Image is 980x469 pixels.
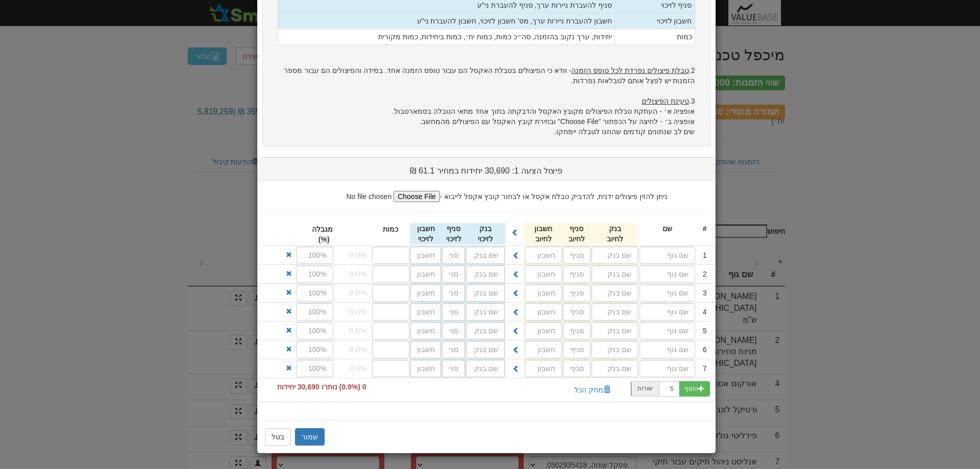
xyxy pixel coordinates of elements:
span: 0.0% [349,268,366,279]
input: שם בנק [592,322,638,339]
span: 0.0% [349,325,366,336]
button: שמור [295,428,325,446]
div: בנק לזיכוי [465,223,505,244]
div: מגבלה (%) [315,224,333,245]
input: חשבון [410,265,441,283]
input: שם בנק [466,360,505,377]
span: 0.0% [349,250,366,260]
input: שם גוף [640,284,695,302]
td: יחידות, ערך נקוב בהזמנה, סה״כ כמות, כמות יח׳, כמות ביחידות, כמות מקורית [278,29,615,44]
div: סניף לזיכוי [442,223,465,244]
input: סניף [563,284,591,302]
input: חשבון [410,341,441,358]
div: כמות [372,224,410,235]
input: סניף [442,341,465,358]
input: שם בנק [592,246,638,264]
input: שם בנק [466,284,505,302]
div: חשבון לזיכוי [410,223,442,244]
input: חשבון [410,360,441,377]
input: 100% [296,341,333,358]
input: 100% [296,322,333,339]
u: טבלת פיצולים נפרדת לכל טופס הזמנה [571,66,689,75]
input: סניף [563,341,591,358]
div: 1 [696,250,707,261]
input: חשבון [525,303,562,320]
input: סניף [563,303,591,320]
input: חשבון [410,284,441,302]
input: 100% [296,265,333,283]
input: סניף [442,303,465,320]
input: סניף [442,284,465,302]
input: חשבון [410,246,441,264]
u: טעינת הפיצולים [642,97,689,105]
input: חשבון [525,284,562,302]
input: חשבון [525,322,562,339]
input: שם גוף [640,246,695,264]
input: שם בנק [466,341,505,358]
input: שם גוף [640,341,695,358]
button: מחק הכל [568,381,617,399]
span: 0.0% [349,344,366,355]
input: חשבון [410,303,441,320]
input: סניף [563,322,591,339]
input: חשבון [525,246,562,264]
div: 3. אופציה א׳ - העתקת טבלת הפיצולים מקובץ האקסל והדבקתה בתוך אחד מתאי הטבלה בסמארטבול. אופציה ב׳ -... [278,96,695,137]
input: סניף [442,322,465,339]
input: שם בנק [592,265,638,283]
input: חשבון [525,341,562,358]
input: שם בנק [466,246,505,264]
div: שם [639,223,696,234]
div: 2. - וודא כי הפיצולים בטבלת האקסל הם עבור טופס הזמנה אחד. במידה והפיצולים הם עבור מספר הזמנות יש ... [278,65,695,86]
span: 0 (0.0%) נותרו 30,690 יחידות [272,379,371,395]
small: שורות [638,385,653,392]
input: סניף [563,246,591,264]
input: שם בנק [466,265,505,283]
td: חשבון להעברת ניירות ערך, מס' חשבון לזיכוי, חשבון להעברת ני"ע [278,13,615,29]
input: שם גוף [640,303,695,320]
h3: פיצול הצעה 1: 30,690 יחידות במחיר 61.1 ₪ [380,166,593,176]
div: בנק לחיוב [591,223,639,244]
input: 100% [296,246,333,264]
input: 100% [296,303,333,320]
input: שם בנק [592,284,638,302]
div: חשבון לחיוב [524,223,562,244]
input: סניף [442,246,465,264]
div: 4 [696,306,707,317]
div: 3 [696,287,707,299]
input: שם בנק [466,322,505,339]
div: # [696,223,707,234]
input: סניף [442,265,465,283]
div: ניתן להזין פיצולים ידנית, להדביק טבלת אקסל או לבחור קובץ אקסל לייבוא - [258,181,715,202]
input: שם גוף [640,322,695,339]
div: סניף לחיוב [562,223,591,244]
td: כמות [615,29,695,44]
div: 6 [696,344,707,355]
input: חשבון [525,360,562,377]
input: חשבון [525,265,562,283]
span: 0.0% [349,363,366,374]
input: סניף [563,360,591,377]
div: 7 [696,363,707,374]
button: בטל [265,428,291,446]
span: 0.0% [349,306,366,317]
input: שם בנק [466,303,505,320]
span: 0.0% [349,287,366,298]
input: 100% [296,284,333,302]
button: הוסף [679,381,710,397]
input: שם גוף [640,360,695,377]
input: שם בנק [592,360,638,377]
div: 5 [696,325,707,336]
div: 2 [696,268,707,280]
input: סניף [563,265,591,283]
td: חשבון לזיכוי [615,13,695,29]
input: 100% [296,360,333,377]
input: שם בנק [592,341,638,358]
input: חשבון [410,322,441,339]
input: שם גוף [640,265,695,283]
input: סניף [442,360,465,377]
input: שם בנק [592,303,638,320]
